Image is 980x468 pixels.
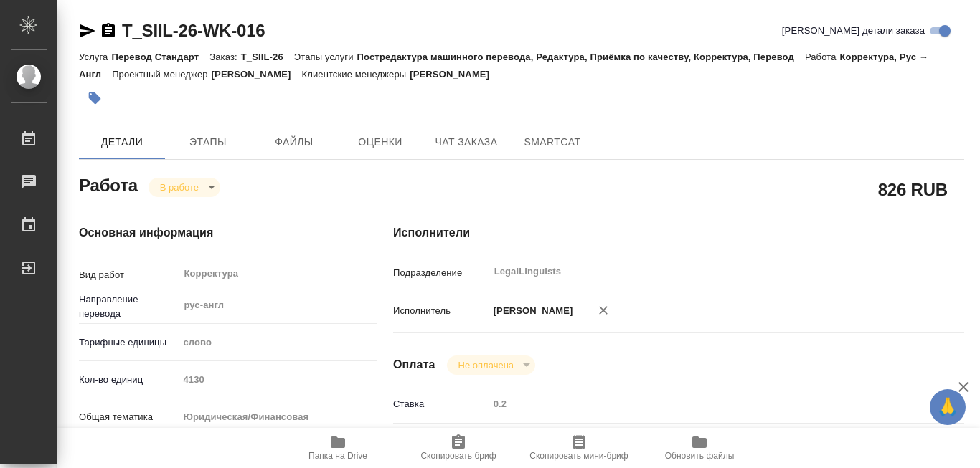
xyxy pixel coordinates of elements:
button: Не оплачена [454,359,518,371]
p: Работа [805,52,840,62]
span: Этапы [174,133,242,151]
h2: Работа [79,171,138,197]
span: Скопировать бриф [420,451,496,461]
div: Юридическая/Финансовая [178,405,377,429]
button: Удалить исполнителя [588,295,619,326]
span: Детали [88,133,156,151]
p: Подразделение [393,266,489,280]
span: SmartCat [518,133,587,151]
p: Вид работ [79,268,178,282]
p: Услуга [79,52,111,62]
button: Обновить файлы [639,428,760,468]
p: Направление перевода [79,292,178,321]
span: Оценки [346,133,415,151]
span: 🙏 [936,392,960,422]
button: Скопировать ссылку для ЯМессенджера [79,22,96,39]
button: Скопировать бриф [398,428,519,468]
p: Кол-во единиц [79,373,178,387]
p: Заказ: [209,52,240,62]
button: 🙏 [930,389,966,425]
p: [PERSON_NAME] [410,69,500,80]
p: Перевод Стандарт [111,52,209,62]
p: [PERSON_NAME] [489,304,573,318]
span: Скопировать мини-бриф [529,451,628,461]
span: Обновить файлы [665,451,735,461]
input: Пустое поле [178,369,377,390]
p: Постредактура машинного перевода, Редактура, Приёмка по качеству, Корректура, Перевод [357,52,805,62]
span: Папка на Drive [308,451,367,461]
h4: Исполнители [393,224,964,242]
h4: Основная информация [79,224,336,242]
span: Чат заказа [432,133,501,151]
h2: 826 RUB [878,177,948,201]
p: Тарифные единицы [79,335,178,350]
button: Добавить тэг [79,82,110,114]
p: Исполнитель [393,304,489,318]
div: В работе [447,355,535,375]
input: Пустое поле [489,393,917,414]
div: В работе [149,178,220,197]
a: T_SIIL-26-WK-016 [122,21,265,40]
button: Папка на Drive [278,428,398,468]
p: T_SIIL-26 [241,52,294,62]
p: [PERSON_NAME] [212,69,302,80]
button: В работе [156,181,203,194]
p: Ставка [393,397,489,411]
button: Скопировать мини-бриф [519,428,639,468]
span: [PERSON_NAME] детали заказа [782,24,925,38]
p: Этапы услуги [294,52,357,62]
div: слово [178,330,377,355]
p: Проектный менеджер [112,69,211,80]
button: Скопировать ссылку [100,22,117,39]
h4: Оплата [393,356,435,373]
span: Файлы [260,133,329,151]
p: Общая тематика [79,410,178,424]
p: Клиентские менеджеры [302,69,410,80]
